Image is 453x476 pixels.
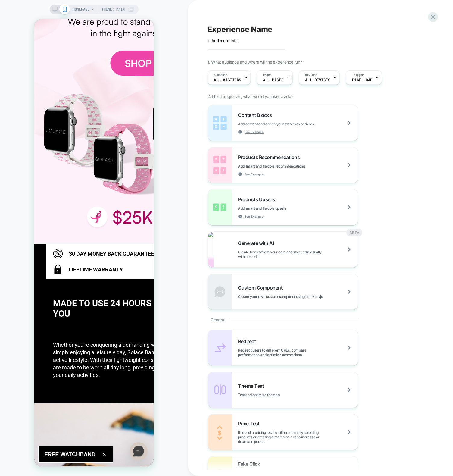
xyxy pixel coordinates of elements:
[208,38,238,43] span: + Add more info
[102,5,125,14] span: Theme: MAIN
[238,250,358,259] span: Create blocks from your data and style, edit visually with no code
[238,421,262,427] span: Price Test
[238,196,278,202] span: Products Upsells
[73,5,89,14] span: HOMEPAGE
[263,78,283,82] span: ALL PAGES
[238,154,303,160] span: Products Recommendations
[245,130,264,134] span: See Example
[238,112,275,118] span: Content Blocks
[305,78,330,82] span: ALL DEVICES
[346,229,362,236] div: BETA
[208,59,302,64] span: 1. What audience and where will the experience run?
[214,78,241,82] span: All Visitors
[238,240,277,246] span: Generate with AI
[238,294,353,299] span: Create your own custom componet using html/css/js
[238,164,335,168] span: Add smart and flexible recommendations
[208,310,358,330] div: General
[238,338,259,344] span: Redirect
[238,206,316,211] span: Add smart and flexible upsells
[238,393,309,397] span: Test and optimize themes
[208,25,272,34] span: Experience Name
[208,94,293,99] span: 2. No changes yet, what would you like to add?
[263,73,271,77] span: Pages
[238,122,345,126] span: Add content and enrich your store's experience
[214,73,227,77] span: Audience
[238,348,358,357] span: Redirect users to different URLs, compare performance and optimize conversions
[352,73,364,77] span: Trigger
[238,285,286,291] span: Custom Component
[238,430,358,444] span: Request a pricing test by either manually selecting products or creating a matching rule to incre...
[352,78,373,82] span: Page Load
[305,73,317,77] span: Devices
[245,214,264,218] span: See Example
[238,461,263,467] span: Fake Click
[238,383,267,389] span: Theme Test
[245,172,264,176] span: See Example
